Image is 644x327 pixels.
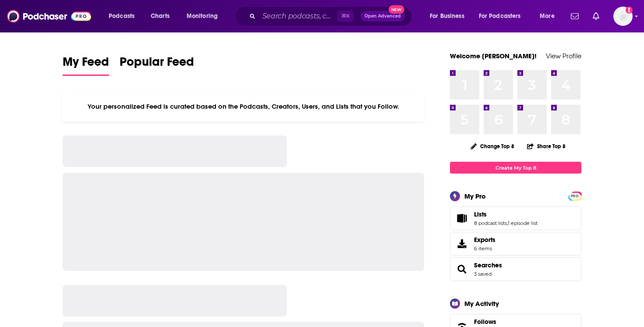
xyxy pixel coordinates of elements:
[507,220,508,226] span: ,
[453,212,471,224] a: Lists
[450,257,581,281] span: Searches
[540,10,555,22] span: More
[479,10,521,22] span: For Podcasters
[474,236,495,244] span: Exports
[389,5,404,14] span: New
[508,220,538,226] a: 1 episode list
[464,192,486,200] div: My Pro
[474,245,495,252] span: 6 items
[464,299,499,308] div: My Activity
[613,7,633,26] button: Show profile menu
[613,7,633,26] span: Logged in as SolComms
[337,11,354,22] span: ⌘ K
[474,318,496,326] span: Follows
[187,10,218,22] span: Monitoring
[450,52,537,60] a: Welcome [PERSON_NAME]!
[473,9,534,23] button: open menu
[546,52,581,60] a: View Profile
[474,210,538,218] a: Lists
[63,54,109,76] a: My Feed
[424,9,475,23] button: open menu
[7,8,91,25] img: Podchaser - Follow, Share and Rate Podcasts
[453,263,471,275] a: Searches
[474,318,551,326] a: Follows
[474,220,507,226] a: 8 podcast lists
[527,138,566,155] button: Share Top 8
[570,192,580,199] a: PRO
[450,162,581,174] a: Create My Top 8
[450,206,581,230] span: Lists
[259,9,337,23] input: Search podcasts, credits, & more...
[626,7,633,14] svg: Add a profile image
[364,14,401,18] span: Open Advanced
[63,54,109,75] span: My Feed
[570,193,580,199] span: PRO
[589,9,603,24] a: Show notifications dropdown
[63,92,424,121] div: Your personalized Feed is curated based on the Podcasts, Creators, Users, and Lists that you Follow.
[103,9,146,23] button: open menu
[453,238,471,250] span: Exports
[145,9,175,23] a: Charts
[180,9,229,23] button: open menu
[567,9,582,24] a: Show notifications dropdown
[120,54,194,76] a: Popular Feed
[613,7,633,26] img: User Profile
[430,10,464,22] span: For Business
[465,141,520,152] button: Change Top 8
[120,54,194,75] span: Popular Feed
[109,10,134,22] span: Podcasts
[474,261,502,269] a: Searches
[534,9,566,23] button: open menu
[361,11,405,21] button: Open AdvancedNew
[243,6,421,26] div: Search podcasts, credits, & more...
[450,232,581,256] a: Exports
[151,10,170,22] span: Charts
[474,271,492,277] a: 3 saved
[474,210,487,218] span: Lists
